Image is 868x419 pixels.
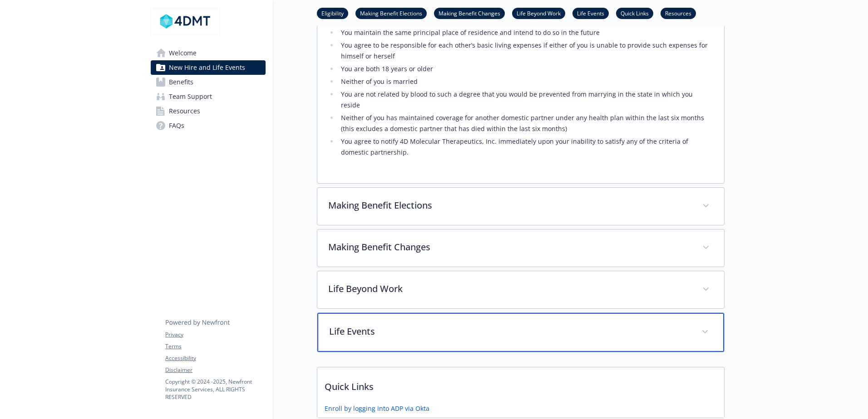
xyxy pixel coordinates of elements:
[572,9,609,17] a: Life Events
[169,89,212,104] span: Team Support
[151,118,266,133] a: FAQs
[616,9,653,17] a: Quick Links
[328,199,691,212] p: Making Benefit Elections
[317,229,724,267] div: Making Benefit Changes
[169,104,200,118] span: Resources
[338,89,713,111] li: You are not related by blood to such a degree that you would be prevented from marrying in the st...
[325,404,429,413] a: Enroll by logging into ADP via Okta
[338,27,713,38] li: You maintain the same principal place of residence and intend to do so in the future
[355,9,427,17] a: Making Benefit Elections
[661,9,696,17] a: Resources
[338,112,713,134] li: Neither of you has maintained coverage for another domestic partner under any health plan within ...
[338,63,713,74] li: You are both 18 years or older​
[317,313,724,352] div: Life Events
[512,9,565,17] a: Life Beyond Work
[169,118,184,133] span: FAQs
[165,366,265,374] a: Disclaimer
[169,46,197,60] span: Welcome
[317,9,348,17] a: Eligibility
[169,75,193,89] span: Benefits
[328,240,691,254] p: Making Benefit Changes
[151,60,266,75] a: New Hire and Life Events
[329,325,690,338] p: Life Events
[165,354,265,362] a: Accessibility
[317,367,724,401] p: Quick Links
[434,9,505,17] a: Making Benefit Changes
[338,76,713,87] li: Neither of you is married​
[338,136,713,158] li: You agree to notify 4D Molecular Therapeutics, Inc. immediately upon your inability to satisfy an...
[169,60,245,75] span: New Hire and Life Events
[338,40,713,62] li: You agree to be responsible for each other’s basic living expenses if either of you is unable to ...
[151,104,266,118] a: Resources
[151,46,266,60] a: Welcome
[151,89,266,104] a: Team Support
[151,75,266,89] a: Benefits
[165,342,265,351] a: Terms
[317,271,724,308] div: Life Beyond Work
[165,378,265,401] p: Copyright © 2024 - 2025 , Newfront Insurance Services, ALL RIGHTS RESERVED
[165,331,265,339] a: Privacy
[328,282,691,296] p: Life Beyond Work
[317,188,724,225] div: Making Benefit Elections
